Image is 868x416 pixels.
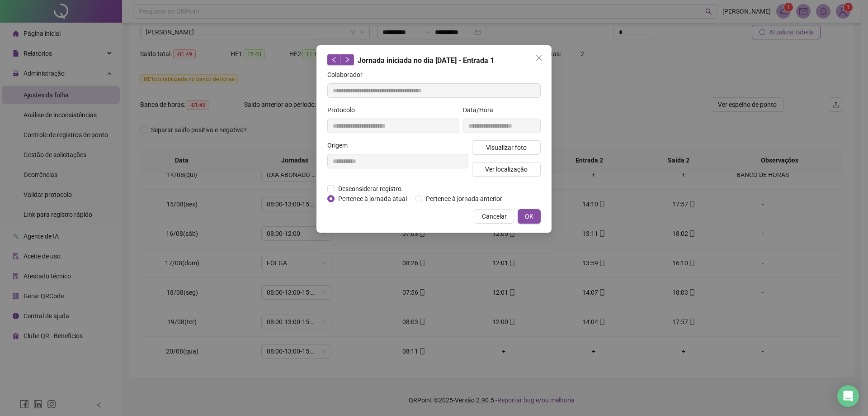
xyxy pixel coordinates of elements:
button: OK [518,209,541,224]
label: Protocolo [327,105,361,115]
span: right [344,57,350,63]
button: Close [532,51,546,65]
button: right [340,54,354,65]
label: Colaborador [327,70,368,80]
span: Pertence à jornada anterior [422,194,506,204]
button: left [327,54,341,65]
span: Visualizar foto [486,143,527,153]
button: Visualizar foto [472,140,541,155]
span: Pertence à jornada atual [335,194,410,204]
div: Jornada iniciada no dia [DATE] - Entrada 1 [327,54,541,66]
span: Ver localização [485,164,528,174]
button: Ver localização [472,162,541,177]
button: Cancelar [475,209,514,224]
span: OK [525,211,533,221]
span: Desconsiderar registro [335,184,405,194]
label: Origem [327,140,354,150]
span: close [535,54,542,62]
label: Data/Hora [463,105,499,115]
div: Open Intercom Messenger [837,385,859,407]
span: left [331,57,337,63]
span: Cancelar [482,211,507,221]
